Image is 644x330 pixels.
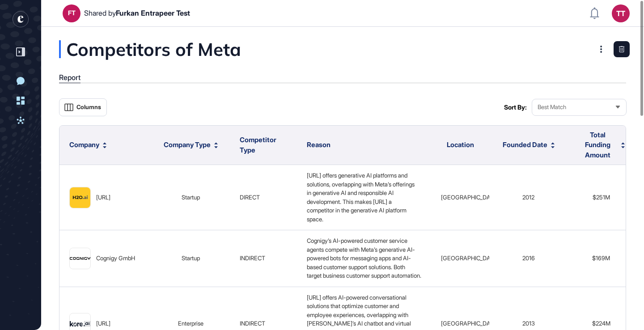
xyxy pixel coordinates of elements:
[577,130,625,161] button: Total Funding Amount
[59,73,80,82] div: Report
[70,257,90,260] img: Cognigy GmbH-logo
[178,320,203,327] span: enterprise
[522,320,535,327] span: 2013
[538,104,566,110] span: Best Match
[96,254,135,263] div: Cognigy GmbH
[592,254,610,262] span: $169M
[240,194,260,201] span: DIRECT
[441,194,499,201] span: [GEOGRAPHIC_DATA]
[577,130,618,161] span: Total Funding Amount
[522,194,534,201] span: 2012
[182,254,200,262] span: startup
[240,320,265,327] span: INDIRECT
[84,9,190,17] div: Shared by
[307,172,416,223] span: [URL] offers generative AI platforms and solutions, overlapping with Meta’s offerings in generati...
[70,187,90,208] img: H2O.ai-logo
[592,320,610,327] span: $224M
[59,98,107,116] button: Columns
[441,320,499,327] span: [GEOGRAPHIC_DATA]
[503,140,547,150] span: Founded Date
[307,237,421,279] span: Cognigy’s AI-powered customer service agents compete with Meta’s generative AI-powered bots for m...
[59,40,330,58] div: Competitors of Meta
[96,319,110,328] div: [URL]
[13,11,29,27] div: entrapeer-logo
[447,140,474,149] span: Location
[307,140,330,149] span: Reason
[240,135,276,154] span: Competitor Type
[164,140,218,150] button: Company Type
[441,254,499,262] span: [GEOGRAPHIC_DATA]
[164,140,211,150] span: Company Type
[504,104,527,111] span: Sort By:
[69,140,99,150] span: Company
[69,140,106,150] button: Company
[240,254,265,262] span: INDIRECT
[96,193,110,202] div: [URL]
[593,194,610,201] span: $251M
[70,321,90,326] img: Kore.ai-logo
[522,254,535,262] span: 2016
[68,9,76,17] div: FT
[182,194,200,201] span: startup
[76,104,101,110] span: Columns
[116,8,190,17] span: Furkan Entrapeer Test
[503,140,555,150] button: Founded Date
[612,4,630,22] button: tt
